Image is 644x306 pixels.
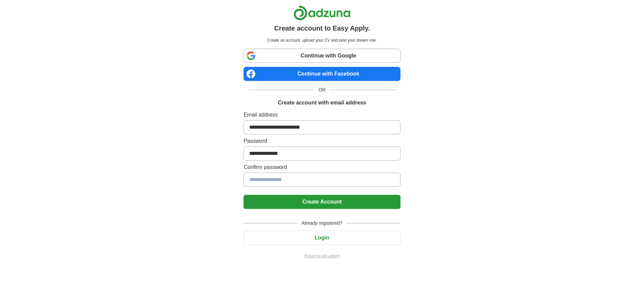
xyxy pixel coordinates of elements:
[315,86,330,93] span: OR
[244,231,400,245] button: Login
[274,23,370,33] h1: Create account to Easy Apply.
[244,49,400,63] a: Continue with Google
[244,235,400,241] a: Login
[244,195,400,209] button: Create Account
[244,137,400,145] label: Password
[278,99,366,107] h1: Create account with email address
[244,163,400,171] label: Confirm password
[298,220,346,227] span: Already registered?
[244,67,400,81] a: Continue with Facebook
[245,37,399,43] p: Create an account, upload your CV and land your dream role.
[244,111,400,119] label: Email address
[293,5,351,20] img: Adzuna logo
[244,253,400,259] a: Return to job advert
